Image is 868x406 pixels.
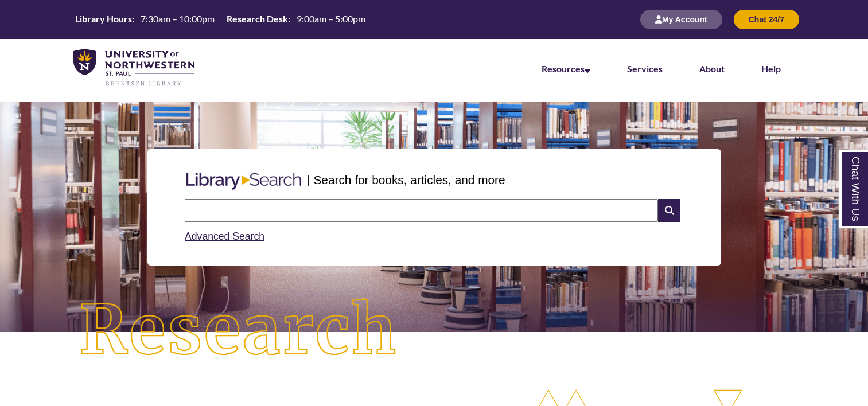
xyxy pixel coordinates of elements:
[627,63,663,74] a: Services
[180,168,307,194] img: Libary Search
[185,231,264,242] a: Advanced Search
[734,14,799,24] a: Chat 24/7
[734,10,799,29] button: Chat 24/7
[658,199,680,222] i: Search
[44,263,434,399] img: Research
[542,63,590,74] a: Resources
[640,10,722,29] button: My Account
[640,14,722,24] a: My Account
[761,63,781,74] a: Help
[71,13,370,26] a: Hours Today
[222,13,292,25] th: Research Desk:
[141,13,215,24] span: 7:30am – 10:00pm
[699,63,725,74] a: About
[307,171,505,189] p: | Search for books, articles, and more
[71,13,370,25] table: Hours Today
[73,49,194,87] img: UNWSP Library Logo
[297,13,365,24] span: 9:00am – 5:00pm
[71,13,136,25] th: Library Hours:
